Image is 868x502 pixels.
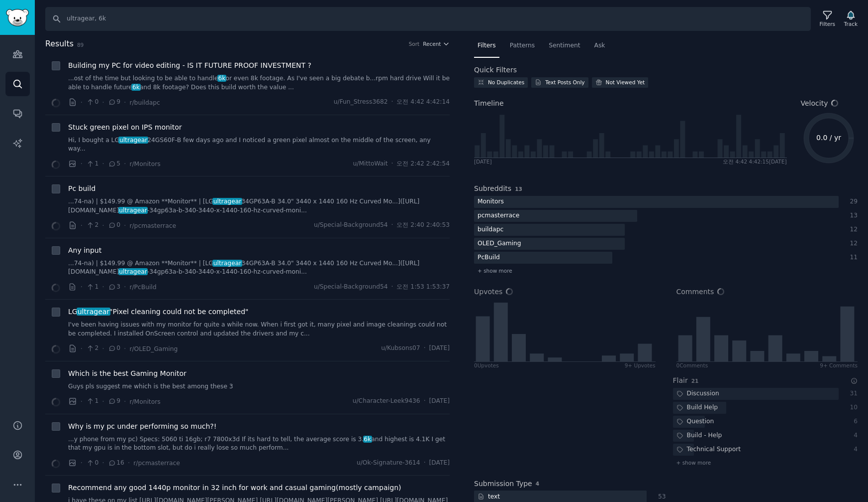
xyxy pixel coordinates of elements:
span: · [124,220,126,231]
span: u/Special-Background54 [314,283,388,292]
span: · [391,160,393,168]
div: [DATE] [474,158,492,165]
span: 5 [108,160,120,168]
span: · [128,458,130,468]
div: Filters [820,20,835,27]
span: 0 [108,221,120,230]
div: 오전 4:42 4:42:15 [DATE] [723,158,786,165]
span: · [424,344,426,353]
span: u/Special-Background54 [314,221,388,230]
span: Ask [594,41,605,50]
span: Filters [478,41,496,50]
div: Text Posts Only [545,79,584,86]
span: · [81,343,83,354]
a: Which is the best Gaming Monitor [68,368,187,379]
span: u/Kubsons07 [381,344,420,353]
span: u/Fun_Stress3682 [334,98,388,107]
span: 13 [515,186,522,192]
span: LG "Pixel cleaning could not be completed" [68,307,249,317]
a: ...74-na) | $149.99 @ Amazon **Monitor** | [LGultragear34GP63A-B 34.0" 3440 x 1440 160 Hz Curved ... [68,259,450,277]
h2: Submission Type [474,479,532,489]
a: I've been having issues with my monitor for quite a while now. When i first got it, many pixel an... [68,321,450,338]
span: 1 [86,283,98,292]
span: Recent [423,40,441,47]
span: r/Monitors [129,398,160,405]
a: LGultragear"Pixel cleaning could not be completed" [68,307,249,317]
span: ultragear [118,207,148,214]
div: 11 [849,253,858,262]
span: · [81,282,83,292]
span: u/Ok-Signature-3614 [357,459,420,468]
span: 16 [108,459,124,468]
div: Monitors [474,196,507,208]
span: 6k [217,75,226,82]
a: ...ost of the time but looking to be able to handle6kor even 8k footage. As I've seen a big debat... [68,74,450,92]
span: · [391,98,393,107]
span: + show more [478,267,512,274]
span: · [102,97,104,108]
h2: Subreddits [474,183,511,194]
a: Pc build [68,183,96,194]
span: · [391,221,393,230]
span: [DATE] [429,459,450,468]
div: 53 [657,493,666,502]
input: Search Keyword [45,7,811,31]
span: · [81,159,83,169]
span: 오전 4:42 4:42:14 [396,98,450,107]
div: Track [844,20,858,27]
div: Not Viewed Yet [606,79,645,86]
span: ultragear [118,137,148,144]
span: · [102,343,104,354]
a: Any input [68,245,101,256]
span: Results [45,38,74,50]
span: Timeline [474,98,504,109]
span: · [81,220,83,231]
a: Recommend any good 1440p monitor in 32 inch for work and casual gaming(mostly campaign) [68,483,401,493]
a: Stuck green pixel on IPS monitor [68,122,182,133]
button: Track [841,8,861,29]
a: ...74-na) | $149.99 @ Amazon **Monitor** | [LGultragear34GP63A-B 34.0" 3440 x 1440 160 Hz Curved ... [68,197,450,215]
span: · [124,396,126,407]
div: 12 [849,225,858,234]
div: 13 [849,211,858,220]
div: pcmasterrace [474,210,523,222]
span: 오전 2:40 2:40:53 [396,221,450,230]
div: PcBuild [474,252,503,264]
span: 0 [86,459,98,468]
span: Why is my pc under performing so much?! [68,421,216,432]
span: Velocity [801,98,828,109]
span: · [102,396,104,407]
a: Building my PC for video editing - IS IT FUTURE PROOF INVESTMENT ? [68,60,311,71]
span: u/Character-Leek9436 [353,397,420,406]
span: r/Monitors [129,161,160,167]
button: Recent [423,40,450,47]
span: · [81,396,83,407]
span: ultragear [118,268,148,275]
a: Hi, I bought a LGultragear24GS60F-B few days ago and I noticed a green pixel almost on the middle... [68,136,450,154]
span: 1 [86,397,98,406]
span: r/PcBuild [129,284,156,291]
span: · [424,397,426,406]
span: 4 [536,481,539,487]
span: [DATE] [429,397,450,406]
span: 9 [108,397,120,406]
span: · [124,159,126,169]
text: 0.0 / yr [816,134,841,142]
span: u/MittoWait [353,160,388,168]
span: · [102,159,104,169]
div: OLED_Gaming [474,238,525,250]
div: buildapc [474,224,507,236]
h2: Quick Filters [474,65,517,75]
span: · [102,220,104,231]
span: · [424,459,426,468]
span: · [102,282,104,292]
span: · [124,97,126,108]
a: ...y phone from my pc) Specs: 5060 ti 16gb; r7 7800x3d If its hard to tell, the average score is ... [68,435,450,453]
span: 0 [108,344,120,353]
span: [DATE] [429,344,450,353]
span: 2 [86,221,98,230]
div: No Duplicates [488,79,524,86]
